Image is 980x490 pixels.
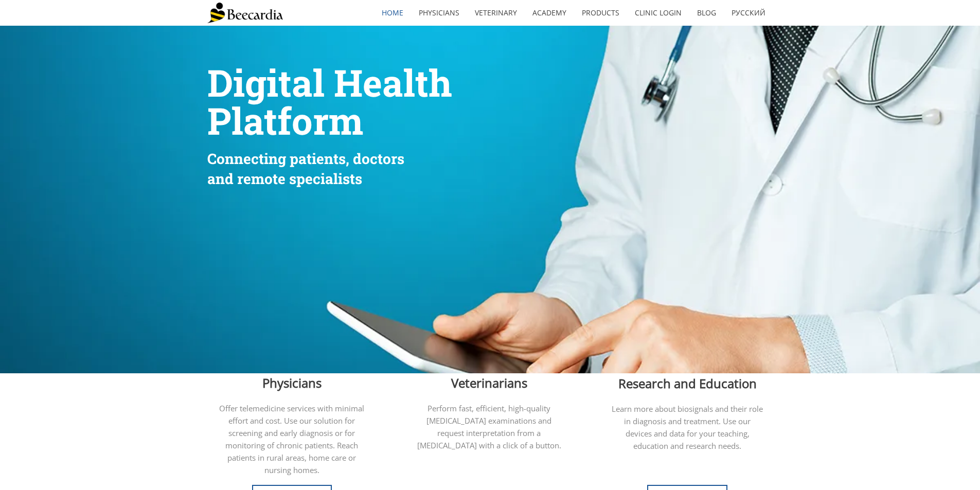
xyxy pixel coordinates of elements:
a: Products [574,1,627,25]
a: home [374,1,411,25]
a: Academy [525,1,574,25]
span: Perform fast, efficient, high-quality [MEDICAL_DATA] examinations and request interpretation from... [417,403,561,450]
span: Veterinarians [451,374,527,391]
span: and remote specialists [207,169,362,188]
span: Learn more about biosignals and their role in diagnosis and treatment. Use our devices and data f... [612,404,763,451]
span: Physicians [262,374,322,391]
span: Offer telemedicine services with minimal effort and cost. Use our solution for screening and earl... [219,403,364,475]
a: Русский [724,1,773,25]
a: Physicians [411,1,467,25]
span: Connecting patients, doctors [207,149,404,168]
a: Clinic Login [627,1,689,25]
span: Platform [207,96,363,145]
img: Beecardia [207,3,283,23]
span: Research and Education [618,375,757,392]
a: Veterinary [467,1,525,25]
span: Digital Health [207,58,452,107]
a: Blog [689,1,724,25]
